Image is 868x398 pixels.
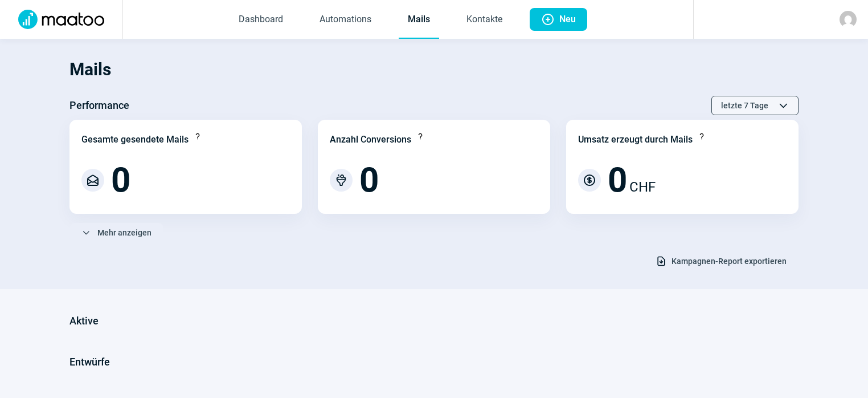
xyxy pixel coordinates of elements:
[111,163,130,197] span: 0
[840,11,857,28] img: avatar
[69,353,110,371] h3: Entwürfe
[457,1,511,39] a: Kontakte
[578,133,693,147] div: Umsatz erzeugt durch Mails
[672,252,787,270] span: Kampagnen-Report exportieren
[69,96,129,115] h3: Performance
[69,223,163,242] button: Mehr anzeigen
[530,8,587,31] button: Neu
[559,8,576,31] span: Neu
[81,133,189,147] div: Gesamte gesendete Mails
[399,1,439,39] a: Mails
[721,96,768,115] span: letzte 7 Tage
[644,251,799,271] button: Kampagnen-Report exportieren
[230,1,292,39] a: Dashboard
[97,224,152,242] span: Mehr anzeigen
[330,133,411,147] div: Anzahl Conversions
[359,163,379,197] span: 0
[11,10,111,29] img: Logo
[69,312,99,330] h3: Aktive
[310,1,380,39] a: Automations
[629,177,656,197] span: CHF
[608,163,627,197] span: 0
[69,50,799,89] h1: Mails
